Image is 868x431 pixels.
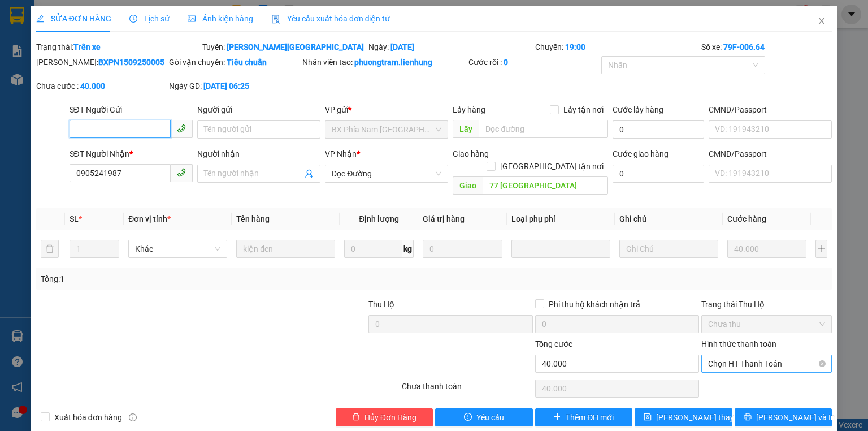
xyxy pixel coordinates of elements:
b: 19:00 [565,42,585,51]
span: Lấy hàng [453,105,485,114]
b: Tiêu chuẩn [227,58,267,67]
div: Nhân viên tạo: [302,56,466,68]
div: Ngày: [367,41,533,53]
span: Yêu cầu [476,411,504,424]
span: SỬA ĐƠN HÀNG [36,14,111,23]
div: Người nhận [197,148,320,160]
span: Định lượng [359,214,399,223]
span: Dọc Đường [332,165,441,182]
b: [PERSON_NAME][GEOGRAPHIC_DATA] [227,42,364,51]
span: Giao [453,176,483,195]
button: delete [41,240,59,258]
b: [DATE] 06:25 [203,81,249,90]
div: SĐT Người Gửi [70,104,193,116]
span: Thêm ĐH mới [566,411,614,424]
span: BX Phía Nam Nha Trang [332,121,441,138]
input: Cước lấy hàng [613,120,704,139]
div: CMND/Passport [709,148,832,160]
b: phuongtram.lienhung [354,58,432,67]
input: 0 [727,240,806,258]
span: printer [744,413,752,422]
div: Chuyến: [534,41,700,53]
div: Cước rồi : [468,56,599,68]
button: Close [806,6,837,37]
span: [GEOGRAPHIC_DATA] tận nơi [496,160,608,173]
span: Giá trị hàng [423,214,465,223]
span: picture [188,15,196,23]
b: [DATE] [390,42,414,51]
b: 0 [504,58,508,67]
button: plus [815,240,827,258]
span: phone [177,124,186,133]
span: clock-circle [129,15,137,23]
span: Chưa thu [708,316,825,333]
span: Ảnh kiện hàng [188,14,253,23]
span: info-circle [129,413,137,421]
input: 0 [423,240,502,258]
div: CMND/Passport [709,104,832,116]
div: Số xe: [700,41,833,53]
span: Cước hàng [727,214,766,223]
span: user-add [305,169,314,178]
div: Trạng thái: [35,41,201,53]
span: Yêu cầu xuất hóa đơn điện tử [271,14,390,23]
button: save[PERSON_NAME] thay đổi [635,408,732,426]
span: Lấy [453,120,479,138]
span: [PERSON_NAME] thay đổi [656,411,747,424]
th: Loại phụ phí [507,208,615,230]
span: Phí thu hộ khách nhận trả [544,298,645,311]
span: exclamation-circle [464,413,472,422]
b: 40.000 [80,81,105,90]
label: Hình thức thanh toán [701,339,776,348]
button: plusThêm ĐH mới [535,408,633,426]
div: Ngày GD: [169,80,300,92]
span: [PERSON_NAME] và In [756,411,835,424]
span: Thu Hộ [368,300,394,309]
input: Dọc đường [479,120,608,138]
span: Chọn HT Thanh Toán [708,355,825,372]
input: Dọc đường [483,176,608,195]
label: Cước giao hàng [613,149,669,158]
span: delete [352,413,360,422]
span: Lịch sử [129,14,170,23]
button: exclamation-circleYêu cầu [435,408,533,426]
span: Đơn vị tính [128,214,171,223]
span: Khác [135,240,220,257]
th: Ghi chú [615,208,723,230]
span: Tên hàng [236,214,270,223]
div: SĐT Người Nhận [70,148,193,160]
span: plus [553,413,561,422]
div: VP gửi [325,104,448,116]
input: VD: Bàn, Ghế [236,240,335,258]
span: close [817,16,826,25]
img: icon [271,15,280,24]
div: Trạng thái Thu Hộ [701,298,832,311]
span: VP Nhận [325,149,357,158]
span: Giao hàng [453,149,489,158]
button: deleteHủy Đơn Hàng [336,408,433,426]
div: Tổng: 1 [41,273,336,285]
input: Ghi Chú [619,240,718,258]
span: edit [36,15,44,23]
span: save [644,413,652,422]
input: Cước giao hàng [613,165,704,183]
label: Cước lấy hàng [613,105,663,114]
div: Gói vận chuyển: [169,56,300,68]
b: BXPN1509250005 [98,58,164,67]
b: Trên xe [73,42,101,51]
div: Người gửi [197,104,320,116]
b: 79F-006.64 [723,42,765,51]
button: printer[PERSON_NAME] và In [735,408,832,426]
div: [PERSON_NAME]: [36,56,167,68]
div: Chưa thanh toán [401,380,533,400]
span: phone [177,168,186,177]
span: Tổng cước [535,339,572,348]
span: kg [402,240,414,258]
span: Hủy Đơn Hàng [364,411,416,424]
div: Chưa cước : [36,80,167,92]
span: Lấy tận nơi [559,104,608,116]
div: Tuyến: [201,41,367,53]
span: SL [70,214,79,223]
span: Xuất hóa đơn hàng [50,411,127,424]
span: close-circle [819,360,826,367]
